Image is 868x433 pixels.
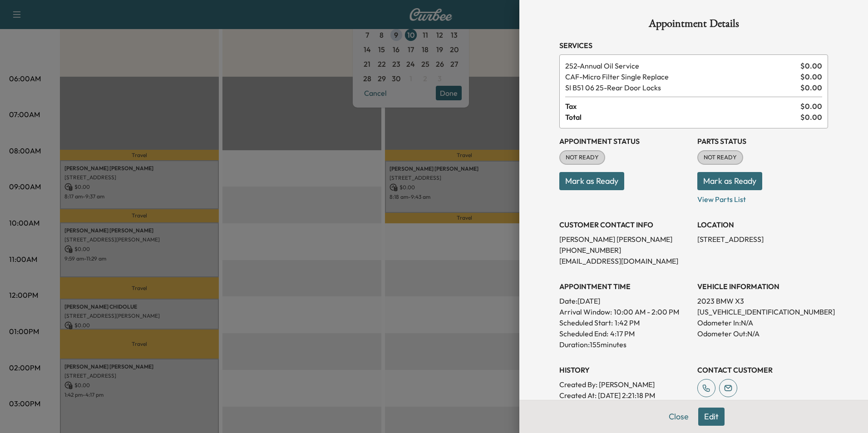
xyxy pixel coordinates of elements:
p: Odometer In: N/A [697,317,828,328]
span: Tax [565,101,800,112]
span: 10:00 AM - 2:00 PM [614,306,679,317]
h3: History [559,364,690,375]
span: NOT READY [698,153,742,162]
p: [US_VEHICLE_IDENTIFICATION_NUMBER] [697,306,828,317]
p: Scheduled End: [559,328,608,339]
span: $ 0.00 [800,71,822,82]
p: Scheduled Start: [559,317,613,328]
p: 1:42 PM [615,317,640,328]
p: 2023 BMW X3 [697,295,828,306]
p: Created By : [PERSON_NAME] [559,379,690,390]
span: Rear Door Locks [565,82,797,93]
h3: Parts Status [697,136,828,147]
button: Edit [698,408,725,426]
h3: Appointment Status [559,136,690,147]
h3: Services [559,40,828,51]
p: Date: [DATE] [559,295,690,306]
button: Mark as Ready [559,172,624,190]
h1: Appointment Details [559,18,828,33]
span: $ 0.00 [800,82,822,93]
p: Created At : [DATE] 2:21:18 PM [559,390,690,401]
span: $ 0.00 [800,60,822,71]
span: NOT READY [560,153,604,162]
p: View Parts List [697,190,828,205]
span: Total [565,112,800,123]
h3: APPOINTMENT TIME [559,281,690,292]
span: Annual Oil Service [565,60,797,71]
h3: LOCATION [697,219,828,230]
p: [EMAIL_ADDRESS][DOMAIN_NAME] [559,256,690,266]
h3: CONTACT CUSTOMER [697,364,828,375]
p: Odometer Out: N/A [697,328,828,339]
p: [STREET_ADDRESS] [697,234,828,245]
span: $ 0.00 [800,112,822,123]
p: Arrival Window: [559,306,690,317]
span: $ 0.00 [800,101,822,112]
span: Micro Filter Single Replace [565,71,797,82]
h3: CUSTOMER CONTACT INFO [559,219,690,230]
h3: VEHICLE INFORMATION [697,281,828,292]
p: [PERSON_NAME] [PERSON_NAME] [559,234,690,245]
button: Close [663,408,695,426]
p: [PHONE_NUMBER] [559,245,690,256]
p: Duration: 155 minutes [559,339,690,350]
p: 4:17 PM [610,328,635,339]
button: Mark as Ready [697,172,762,190]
